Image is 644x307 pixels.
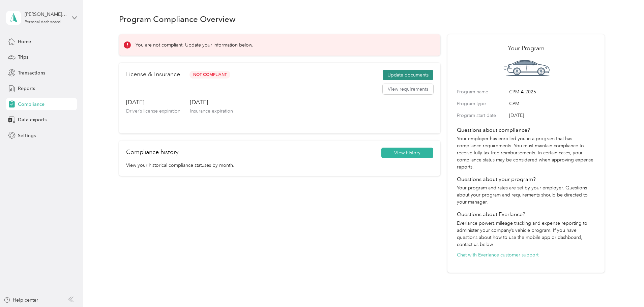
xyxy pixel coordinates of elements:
p: Everlance powers mileage tracking and expense reporting to administer your company’s vehicle prog... [457,220,595,248]
div: Personal dashboard [25,20,61,24]
span: Trips [18,54,28,61]
h2: Compliance history [126,148,178,157]
label: Program type [457,100,507,107]
span: CPM A 2025 [509,88,595,95]
span: CPM [509,100,595,107]
p: Driver’s license expiration [126,108,180,115]
button: Update documents [383,70,433,81]
h2: License & Insurance [126,70,180,79]
p: Your employer has enrolled you in a program that has compliance requirements. You must maintain c... [457,135,595,171]
iframe: Everlance-gr Chat Button Frame [606,269,644,307]
h4: Questions about compliance? [457,126,595,134]
p: You are not compliant. Update your information below. [136,41,253,49]
span: Reports [18,85,35,92]
h2: Your Program [457,44,595,53]
span: Home [18,38,31,45]
p: View your historical compliance statuses by month. [126,162,433,169]
div: [PERSON_NAME]. [PERSON_NAME] [25,11,67,18]
span: Not Compliant [189,71,230,79]
span: Settings [18,132,36,139]
h4: Questions about your program? [457,175,595,183]
span: [DATE] [509,112,595,119]
span: Transactions [18,69,45,76]
h3: [DATE] [190,98,233,106]
button: View requirements [383,84,433,95]
button: Help center [4,297,38,304]
label: Program start date [457,112,507,119]
label: Program name [457,88,507,95]
button: View history [381,148,433,158]
p: Your program and rates are set by your employer. Questions about your program and requirements sh... [457,184,595,206]
h3: [DATE] [126,98,180,106]
p: Insurance expiration [190,108,233,115]
span: Data exports [18,116,47,123]
h1: Program Compliance Overview [119,16,236,23]
h4: Questions about Everlance? [457,210,595,218]
span: Compliance [18,101,45,108]
button: Chat with Everlance customer support [457,251,538,258]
